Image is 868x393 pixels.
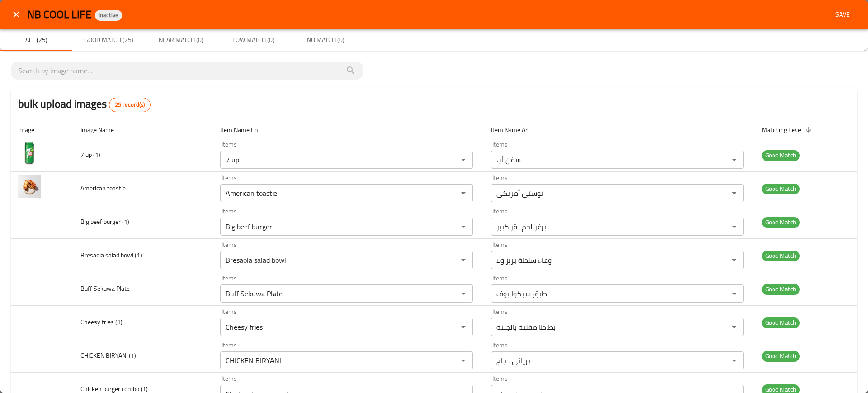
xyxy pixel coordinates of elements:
span: Good Match [762,284,800,294]
button: Open [728,287,741,300]
span: Near Match (0) [150,34,212,46]
span: CHICKEN BIRYANI (1) [80,350,136,361]
button: Open [728,321,741,333]
span: Buff Sekuwa Plate [80,283,130,294]
th: Item Name Ar [484,121,755,138]
button: Open [728,153,741,166]
th: Image [11,121,73,138]
img: American toastie [18,175,41,198]
span: All (25) [5,34,67,46]
span: Save [832,9,854,20]
button: Save [828,6,857,23]
button: Open [728,354,741,367]
span: Good Match [762,150,800,161]
span: Big beef burger (1) [80,216,129,227]
span: Cheesy fries (1) [80,316,123,328]
span: American toastie [80,182,126,194]
span: Good Match [762,184,800,194]
button: Open [457,187,470,199]
span: Good Match (25) [78,34,139,46]
span: NB COOL LIFE [27,4,91,24]
span: Good Match [762,351,800,361]
button: Open [457,220,470,233]
input: search [18,63,356,78]
span: Good Match [762,251,800,261]
button: Open [457,287,470,300]
span: Inactive [95,11,122,19]
div: Total records count [109,98,151,112]
span: Bresaola salad bowl (1) [80,249,142,261]
button: Open [457,254,470,266]
button: Open [457,321,470,333]
button: close [5,4,27,25]
span: Matching Level [762,124,814,135]
button: Open [728,254,741,266]
span: Good Match [762,317,800,328]
button: Open [728,187,741,199]
img: 7 up (1) [18,142,41,165]
button: Open [457,153,470,166]
span: 7 up (1) [80,149,100,161]
span: Image Name [80,124,126,135]
button: Open [728,220,741,233]
button: Open [457,354,470,367]
span: 25 record(s) [109,100,150,109]
div: Inactive [95,10,122,21]
span: Low Match (0) [222,34,284,46]
span: No Match (0) [295,34,356,46]
h2: bulk upload images [18,96,151,112]
th: Item Name En [213,121,484,138]
span: Good Match [762,217,800,227]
